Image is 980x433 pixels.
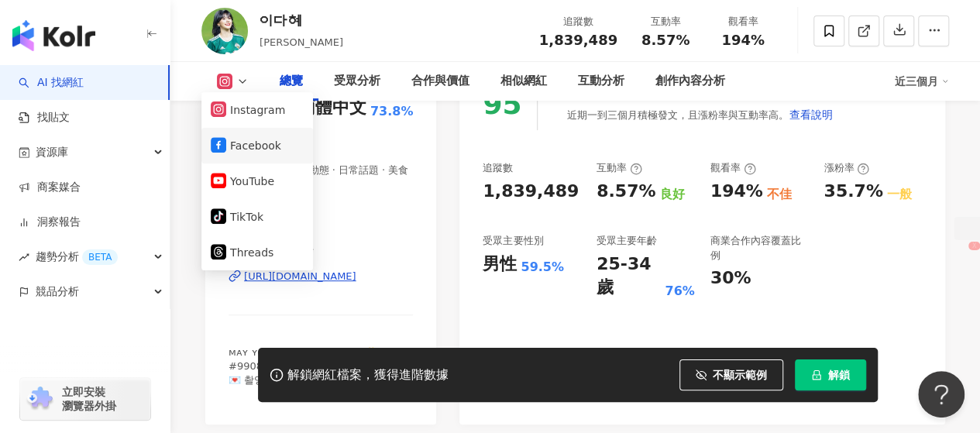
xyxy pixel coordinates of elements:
button: YouTube [211,170,304,192]
div: BETA [82,249,118,265]
div: 觀看率 [710,161,756,175]
span: 73.8% [370,103,414,120]
div: 不佳 [767,186,792,203]
span: rise [19,252,29,263]
div: 總覽 [280,72,303,91]
button: Threads [211,242,304,263]
div: 商業合作內容覆蓋比例 [710,234,809,262]
div: 受眾分析 [334,72,380,91]
span: 查看說明 [789,108,832,121]
a: 商案媒合 [19,180,81,195]
div: 59.5% [521,259,564,276]
div: 194% [710,180,763,204]
a: chrome extension立即安裝 瀏覽器外掛 [20,378,150,420]
div: 受眾主要性別 [483,234,543,248]
span: [PERSON_NAME] [260,36,343,48]
div: 1,839,489 [483,180,579,204]
div: 觀看率 [714,14,772,29]
div: [URL][DOMAIN_NAME] [244,270,356,284]
span: 1,839,489 [539,32,617,48]
span: 이다혜 | le_dahye [229,242,413,256]
div: 30% [710,266,751,290]
img: chrome extension [25,387,55,411]
div: 相似網紅 [500,72,547,91]
a: [URL][DOMAIN_NAME] [229,270,413,284]
div: 男性 [483,253,517,277]
div: 近三個月 [895,69,949,94]
img: KOL Avatar [201,8,248,54]
div: 近期一到三個月積極發文，且漲粉率與互動率高。 [566,99,833,130]
div: 25-34 歲 [597,253,661,301]
img: logo [12,20,95,51]
div: 合作與價值 [411,72,469,91]
button: Facebook [211,135,304,156]
button: 不顯示範例 [679,359,783,390]
button: TikTok [211,206,304,228]
div: 互動分析 [578,72,624,91]
div: 35.7% [824,180,882,204]
span: lock [811,369,822,380]
div: 이다혜 [260,11,343,30]
div: 76% [665,283,694,300]
button: 查看說明 [788,99,833,130]
span: 資源庫 [36,135,68,170]
div: 創作內容分析 [655,72,725,91]
div: 8.57% [597,180,655,204]
div: 受眾主要年齡 [597,234,657,248]
a: 洞察報告 [19,215,81,230]
span: 解鎖 [828,369,850,381]
div: 一般 [887,186,912,203]
span: 不顯示範例 [713,369,767,381]
div: 簡體中文 [298,96,366,120]
span: 8.57% [641,33,689,48]
button: 解鎖 [795,359,866,390]
div: 解鎖網紅檔案，獲得進階數據 [287,367,449,383]
div: 追蹤數 [539,14,617,29]
div: 追蹤數 [483,161,513,175]
button: Instagram [211,99,304,121]
a: 找貼文 [19,110,70,125]
button: X [968,242,980,250]
div: 良好 [659,186,684,203]
span: ᴍᴀʏ ʏᴏᴜʀ ᴅᴀʏ sʜɪɴᴇ ʙʀɪɢʜᴛ✨ #990804 @florescence._.2 💌 촬영, 광고 문의 [EMAIL_ADDRESS][DOMAIN_NAME] 🎀 ʏᴏ... [229,346,410,414]
span: 藝術與娛樂 · 名人動態 · 日常話題 · 美食 · 運動 [229,163,413,191]
span: 立即安裝 瀏覽器外掛 [62,385,116,413]
div: 漲粉率 [824,161,869,175]
div: 互動率 [597,161,642,175]
div: 95 [483,88,521,120]
div: 互動率 [636,14,695,29]
span: 194% [721,33,765,48]
span: 競品分析 [36,274,79,309]
a: searchAI 找網紅 [19,75,84,91]
span: 趨勢分析 [36,239,118,274]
